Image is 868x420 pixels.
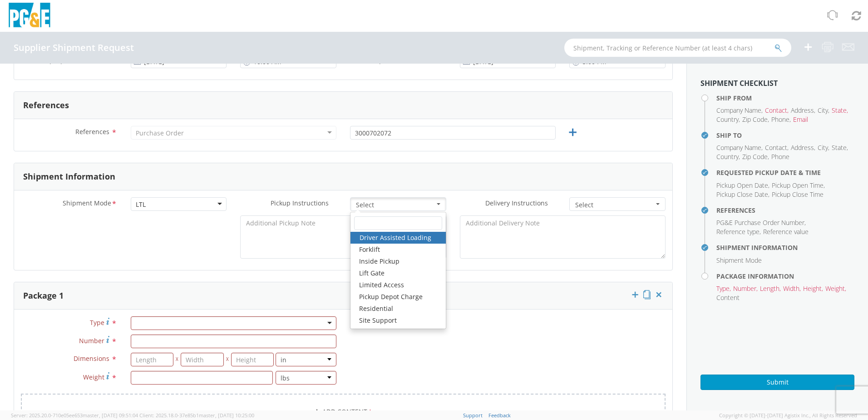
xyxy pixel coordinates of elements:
li: , [716,218,806,227]
span: Pickup Open Time [772,181,824,190]
span: Copyright © [DATE]-[DATE] Agistix Inc., All Rights Reserved [719,412,857,419]
span: Width [783,284,799,293]
span: Height [803,284,822,293]
h4: Supplier Shipment Request [14,43,134,53]
span: Country [716,152,739,161]
input: Width [181,353,224,366]
span: Weight [825,284,845,293]
li: , [716,152,740,161]
span: Zip Code [742,152,768,161]
h4: Ship To [716,132,854,139]
a: Feedback [488,412,511,419]
div: Purchase Order [136,129,184,138]
li: , [825,284,846,293]
li: , [760,284,781,293]
li: , [832,143,848,152]
a: Support [463,412,483,419]
span: Length [760,284,779,293]
span: Server: 2025.20.0-710e05ee653 [11,412,138,419]
button: Select [350,197,446,211]
span: Email [793,115,808,124]
span: X [173,353,181,366]
input: Height [231,353,274,366]
li: , [765,106,789,115]
li: , [832,106,848,115]
h4: Package Information [716,273,854,280]
span: Client: 2025.18.0-37e85b1 [139,412,254,419]
li: , [742,152,769,161]
li: , [716,106,763,115]
span: Delivery Instructions [485,199,548,207]
span: Content [716,293,740,302]
li: , [765,143,789,152]
span: Number [733,284,756,293]
a: Lift Gate [350,267,446,279]
input: Length [131,353,174,366]
span: Phone [771,115,789,124]
span: Address [791,106,814,115]
span: Number [79,336,104,345]
input: Shipment, Tracking or Reference Number (at least 4 chars) [564,39,791,57]
a: Driver Assisted Loading [350,232,446,244]
span: References [75,127,109,136]
span: Zip Code [742,115,768,124]
span: master, [DATE] 10:25:00 [199,412,254,419]
li: , [771,115,791,124]
li: , [716,115,740,124]
span: Phone [771,152,789,161]
a: Residential [350,303,446,315]
span: X [224,353,231,366]
span: Pickup Close Date [716,190,768,199]
span: Address [791,143,814,152]
li: , [716,284,731,293]
h3: Shipment Information [23,172,115,181]
a: Forklift [350,244,446,255]
span: Shipment Mode [63,199,111,209]
li: , [818,106,829,115]
h4: Ship From [716,95,854,101]
a: Inside Pickup [350,255,446,267]
h4: Shipment Information [716,244,854,251]
li: , [742,115,769,124]
li: , [791,106,815,115]
img: pge-logo-06675f144f4cfa6a6814.png [7,3,52,30]
li: , [791,143,815,152]
span: Select [356,200,434,210]
li: , [716,190,769,199]
span: master, [DATE] 09:51:04 [83,412,138,419]
span: Dimensions [74,354,109,363]
li: , [803,284,823,293]
li: , [818,143,829,152]
button: Select [569,197,666,211]
span: PG&E Purchase Order Number [716,218,804,227]
span: Type [90,318,104,327]
span: Reference type [716,227,759,236]
li: , [716,181,769,190]
li: , [772,181,825,190]
a: Site Support [350,315,446,326]
span: Company Name [716,143,761,152]
li: , [733,284,758,293]
span: Pickup Instructions [271,199,329,207]
span: Select [575,200,654,210]
strong: Shipment Checklist [700,78,778,88]
span: Contact [765,106,787,115]
h4: Requested Pickup Date & Time [716,169,854,176]
li: , [783,284,801,293]
h4: References [716,207,854,214]
span: Shipment Mode [716,256,762,265]
li: , [716,227,761,236]
span: Company Name [716,106,761,115]
div: LTL [136,200,146,209]
span: Type [716,284,730,293]
input: 10 Digit PG&E PO Number [350,126,556,140]
span: Reference value [763,227,809,236]
button: Submit [700,375,854,390]
li: , [716,143,763,152]
a: Limited Access [350,279,446,291]
span: State [832,106,847,115]
span: Contact [765,143,787,152]
a: Pickup Depot Charge [350,291,446,303]
span: City [818,143,828,152]
span: Weight [83,373,104,381]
